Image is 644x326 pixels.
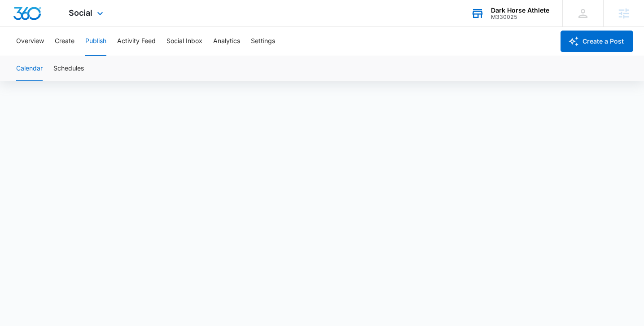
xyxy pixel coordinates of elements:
button: Schedules [53,56,84,81]
div: Domain Overview [34,53,80,59]
button: Analytics [213,27,240,56]
button: Create a Post [561,31,633,52]
button: Create [55,27,74,56]
div: account name [491,7,549,14]
button: Social Inbox [166,27,202,56]
img: website_grey.svg [14,23,22,31]
img: tab_domain_overview_orange.svg [24,52,31,59]
button: Calendar [16,56,43,81]
button: Settings [251,27,275,56]
img: logo_orange.svg [14,14,22,22]
div: v 4.0.25 [25,14,44,22]
img: tab_keywords_by_traffic_grey.svg [89,52,96,59]
button: Activity Feed [117,27,156,56]
div: Domain: [DOMAIN_NAME] [23,23,99,31]
button: Overview [16,27,44,56]
div: Keywords by Traffic [99,53,151,59]
div: account id [491,14,549,20]
span: Social [69,8,92,18]
button: Publish [85,27,106,56]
